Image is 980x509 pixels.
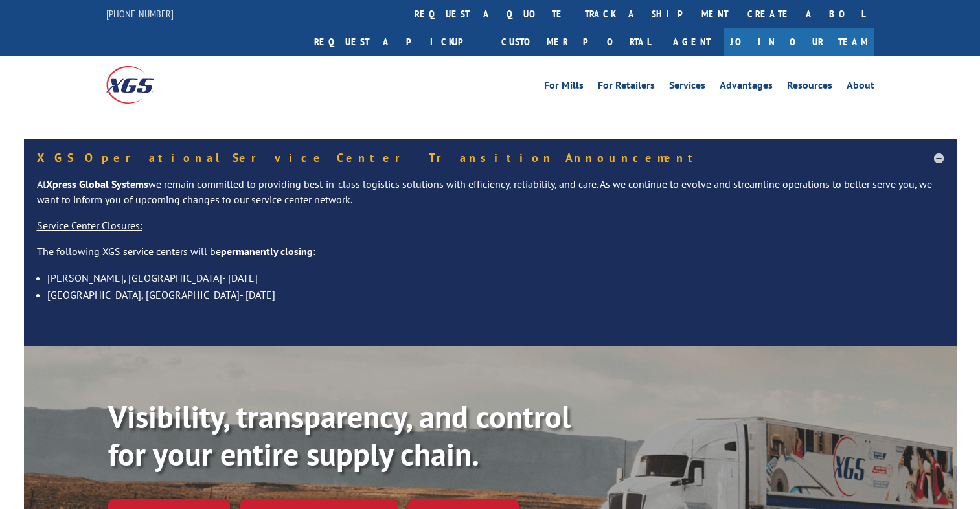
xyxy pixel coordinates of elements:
[660,28,724,56] a: Agent
[46,177,148,190] strong: Xpress Global Systems
[492,28,660,56] a: Customer Portal
[221,245,313,258] strong: permanently closing
[847,80,874,95] a: About
[37,219,142,232] u: Service Center Closures:
[47,286,944,303] li: [GEOGRAPHIC_DATA], [GEOGRAPHIC_DATA]- [DATE]
[724,28,874,56] a: Join Our Team
[544,80,584,95] a: For Mills
[598,80,655,95] a: For Retailers
[720,80,773,95] a: Advantages
[37,244,944,270] p: The following XGS service centers will be :
[37,152,944,164] h5: XGS Operational Service Center Transition Announcement
[37,177,944,218] p: At we remain committed to providing best-in-class logistics solutions with efficiency, reliabilit...
[108,396,571,474] b: Visibility, transparency, and control for your entire supply chain.
[669,80,705,95] a: Services
[47,269,944,286] li: [PERSON_NAME], [GEOGRAPHIC_DATA]- [DATE]
[106,7,174,20] a: [PHONE_NUMBER]
[304,28,492,56] a: Request a pickup
[787,80,832,95] a: Resources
